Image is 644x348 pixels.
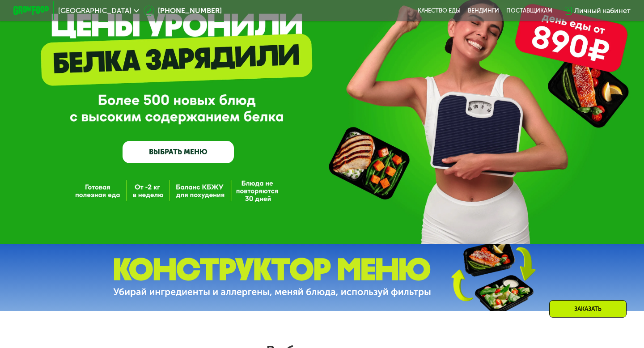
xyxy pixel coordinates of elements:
a: Вендинги [468,7,499,14]
a: Качество еды [418,7,461,14]
div: Личный кабинет [574,5,631,16]
div: поставщикам [506,7,552,14]
span: [GEOGRAPHIC_DATA] [58,7,131,14]
div: Заказать [549,300,627,318]
a: ВЫБРАТЬ МЕНЮ [123,141,234,163]
a: [PHONE_NUMBER] [144,5,222,16]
